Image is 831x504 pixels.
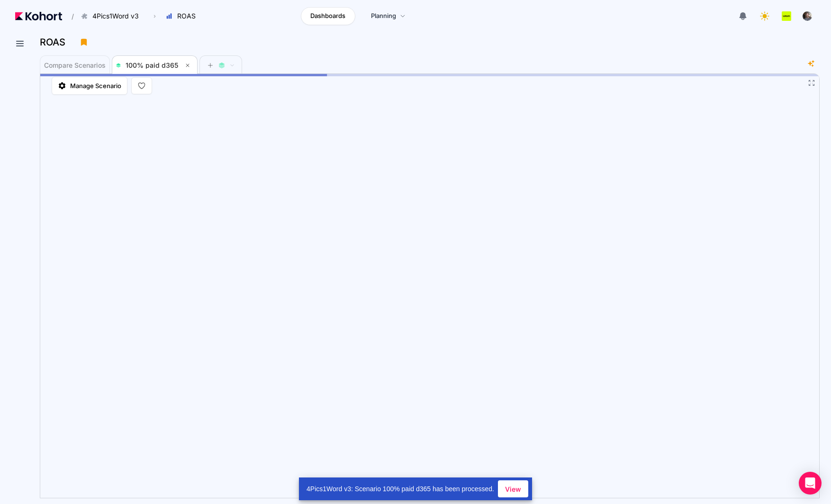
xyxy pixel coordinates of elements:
[52,77,127,95] a: Manage Scenario
[299,477,498,500] div: 4Pics1Word v3: Scenario 100% paid d365 has been processed.
[799,472,822,495] div: Open Intercom Messenger
[152,12,158,20] span: ›
[361,7,415,25] a: Planning
[505,484,521,494] span: View
[64,11,74,21] span: /
[498,480,528,497] button: View
[92,11,139,21] span: 4Pics1Word v3
[76,8,149,24] button: 4Pics1Word v3
[808,79,815,87] button: Fullscreen
[70,81,121,90] span: Manage Scenario
[301,7,355,25] a: Dashboards
[15,12,62,20] img: Kohort logo
[310,11,345,21] span: Dashboards
[177,11,196,21] span: ROAS
[40,37,71,47] h3: ROAS
[371,11,396,21] span: Planning
[44,62,106,69] span: Compare Scenarios
[126,61,178,69] span: 100% paid d365
[782,11,791,21] img: logo_Lotum_Logo_20240521114851236074.png
[161,8,206,24] button: ROAS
